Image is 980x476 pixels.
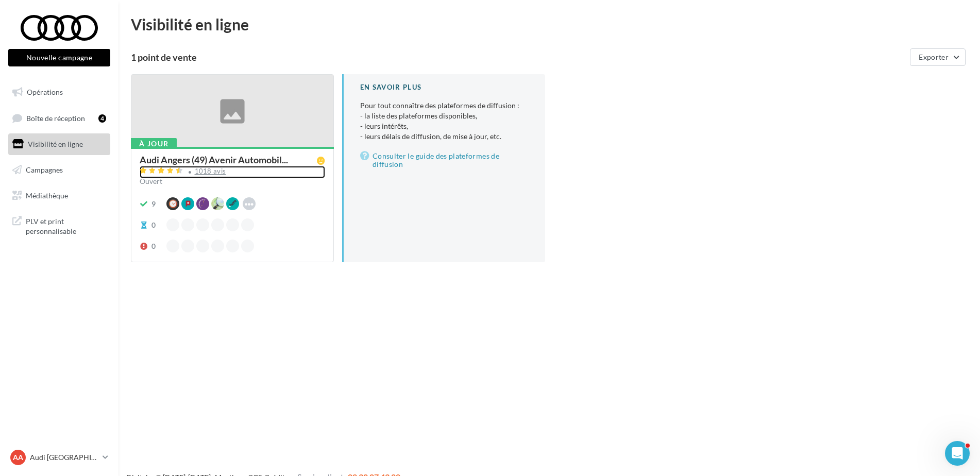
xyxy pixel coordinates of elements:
p: Audi [GEOGRAPHIC_DATA] [30,452,98,463]
iframe: Intercom live chat [945,441,970,466]
span: Médiathèque [26,191,68,199]
a: Boîte de réception4 [6,107,112,129]
li: - leurs délais de diffusion, de mise à jour, etc. [360,131,529,142]
div: 0 [151,241,156,251]
span: Visibilité en ligne [28,140,83,148]
div: 9 [151,199,156,209]
a: Médiathèque [6,185,112,207]
div: 1 point de vente [131,53,906,62]
span: Audi Angers (49) Avenir Automobil... [140,155,288,164]
div: 0 [151,220,156,230]
a: Opérations [6,81,112,103]
span: PLV et print personnalisable [26,214,106,236]
span: Campagnes [26,165,63,174]
button: Exporter [910,48,966,66]
span: Ouvert [140,177,162,185]
span: Boîte de réception [26,113,85,122]
div: À jour [131,138,177,149]
span: Exporter [919,53,949,61]
a: AA Audi [GEOGRAPHIC_DATA] [8,448,110,467]
a: 1018 avis [140,166,325,178]
div: Visibilité en ligne [131,16,968,32]
a: Consulter le guide des plateformes de diffusion [360,150,529,171]
li: - leurs intérêts, [360,121,529,131]
span: AA [13,452,23,463]
li: - la liste des plateformes disponibles, [360,111,529,121]
div: 1018 avis [195,168,226,175]
a: Visibilité en ligne [6,133,112,155]
a: PLV et print personnalisable [6,210,112,241]
div: En savoir plus [360,82,529,92]
span: Opérations [27,88,63,96]
div: 4 [98,114,106,123]
a: Campagnes [6,159,112,181]
button: Nouvelle campagne [8,49,110,66]
p: Pour tout connaître des plateformes de diffusion : [360,100,529,142]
